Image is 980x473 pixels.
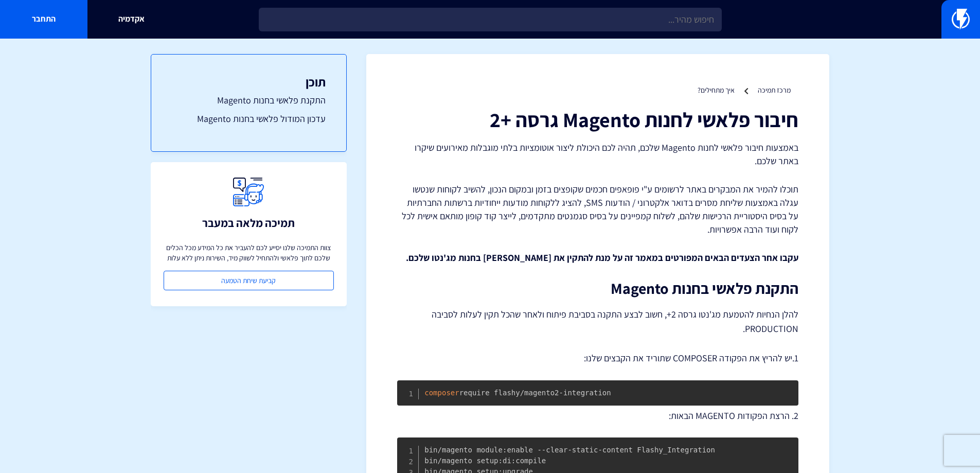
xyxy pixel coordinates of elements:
h3: תוכן [172,75,326,89]
input: חיפוש מהיר... [259,8,722,31]
h3: תמיכה מלאה במעבר [202,217,295,229]
a: מרכז תמיכה [758,85,791,95]
p: באמצעות חיבור פלאשי לחנות Magento שלכם, תהיה לכם היכולת ליצור אוטומציות בלתי מוגבלות מאירועים שיק... [397,141,798,167]
h2: התקנת פלאשי בחנות Magento [397,280,798,297]
code: require flashy/magento2-integration [424,389,611,397]
a: התקנת פלאשי בחנות Magento [172,94,326,107]
p: 2. הרצת הפקודות MAGENTO הבאות: [397,409,798,423]
span: composer [424,389,459,397]
a: איך מתחילים? [698,85,735,95]
h1: חיבור פלאשי לחנות Magento גרסה +2 [397,108,798,131]
a: עדכון המודול פלאשי בחנות Magento [172,112,326,126]
a: קביעת שיחת הטמעה [164,271,334,290]
p: 1.יש להריץ את הפקודה COMPOSER שתוריד את הקבצים שלנו: [397,352,798,365]
p: צוות התמיכה שלנו יסייע לכם להעביר את כל המידע מכל הכלים שלכם לתוך פלאשי ולהתחיל לשווק מיד, השירות... [164,242,334,263]
strong: עקבו אחר הצעדים הבאים המפורטים במאמר זה על מנת להתקין את [PERSON_NAME] בחנות מג'נטו שלכם. [406,252,798,264]
p: להלן הנחיות להטמעת מג'נטו גרסה 2+, חשוב לבצע התקנה בסביבת פיתוח ולאחר שהכל תקין לעלות לסביבה PROD... [397,307,798,336]
p: תוכלו להמיר את המבקרים באתר לרשומים ע"י פופאפים חכמים שקופצים בזמן ובמקום הנכון, להשיב לקוחות שנט... [397,183,798,236]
